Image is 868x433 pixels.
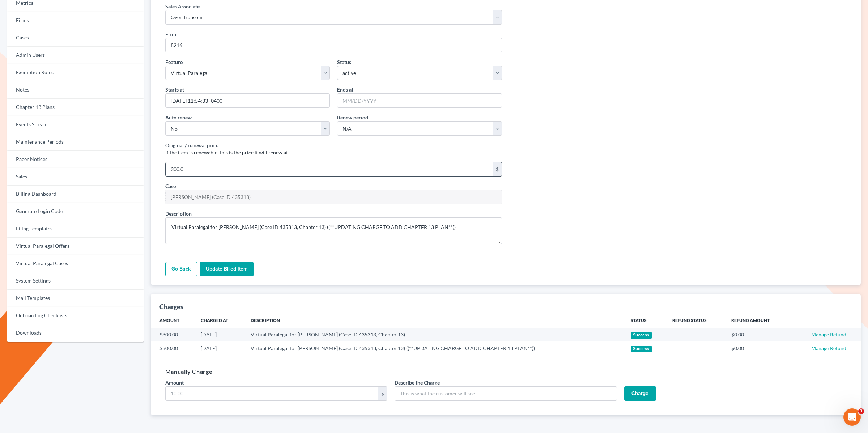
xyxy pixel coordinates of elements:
[7,12,144,29] a: Firms
[726,328,790,341] td: $0.00
[726,341,790,355] td: $0.00
[165,262,197,276] a: Go Back
[7,324,144,342] a: Downloads
[7,290,144,307] a: Mail Templates
[166,162,493,176] input: 10.00
[337,58,351,66] label: Status
[7,81,144,99] a: Notes
[195,341,245,355] td: [DATE]
[165,30,176,38] label: Firm
[151,313,195,328] th: Amount
[245,341,625,355] td: Virtual Paralegal for [PERSON_NAME] (Case ID 435313, Chapter 13) ((**UPDATING CHARGE TO ADD CHAPT...
[195,313,245,328] th: Charged At
[631,346,652,352] div: Success
[151,328,195,341] td: $300.00
[165,58,183,66] label: Feature
[625,313,667,328] th: Status
[726,313,790,328] th: Refund Amount
[811,331,846,338] a: Manage Refund
[7,307,144,324] a: Onboarding Checklists
[165,3,200,10] label: Sales Associate
[395,379,440,386] label: Describe the Charge
[200,262,254,276] input: Update Billed item
[151,341,195,355] td: $300.00
[337,93,502,108] input: MM/DD/YYYY
[337,114,368,121] label: Renew period
[7,186,144,203] a: Billing Dashboard
[165,182,176,190] label: Case
[159,302,183,311] div: Charges
[7,220,144,238] a: Filing Templates
[624,386,656,401] input: Charge
[7,64,144,81] a: Exemption Rules
[858,408,864,414] span: 3
[245,313,625,328] th: Description
[165,141,218,149] label: Original / renewal price
[165,210,192,217] label: Description
[395,386,617,401] input: This is what the customer will see...
[7,47,144,64] a: Admin Users
[811,345,846,351] a: Manage Refund
[843,408,861,426] iframe: Intercom live chat
[165,93,330,108] input: MM/DD/YYYY
[165,149,502,156] p: If the item is renewable, this is the price it will renew at.
[165,38,502,52] input: 1234
[165,86,184,93] label: Starts at
[7,133,144,151] a: Maintenance Periods
[337,86,353,93] label: Ends at
[7,29,144,47] a: Cases
[166,387,378,400] input: 10.00
[7,99,144,116] a: Chapter 13 Plans
[667,313,726,328] th: Refund Status
[7,272,144,290] a: System Settings
[245,328,625,341] td: Virtual Paralegal for [PERSON_NAME] (Case ID 435313, Chapter 13)
[7,238,144,255] a: Virtual Paralegal Offers
[165,217,502,244] textarea: Virtual Paralegal for [PERSON_NAME] (Case ID 435313, Chapter 13) ((**UPDATING CHARGE TO ADD CHAPT...
[631,332,652,339] div: Success
[7,203,144,220] a: Generate Login Code
[165,114,192,121] label: Auto renew
[165,367,846,376] h5: Manually Charge
[7,168,144,186] a: Sales
[493,162,502,176] div: $
[7,116,144,133] a: Events Stream
[165,379,184,386] label: Amount
[195,328,245,341] td: [DATE]
[7,151,144,168] a: Pacer Notices
[378,387,387,400] div: $
[7,255,144,272] a: Virtual Paralegal Cases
